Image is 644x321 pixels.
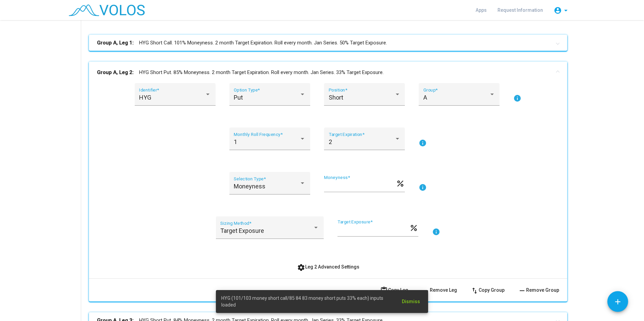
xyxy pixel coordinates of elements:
mat-icon: percent [409,223,418,231]
span: Apps [476,7,487,13]
mat-icon: info [419,139,427,147]
span: A [423,94,427,101]
mat-icon: remove [518,287,526,295]
span: Copy Group [471,287,505,293]
b: Group A, Leg 1: [97,39,134,47]
span: Request Information [497,7,543,13]
mat-icon: info [432,228,440,236]
mat-icon: account_circle [554,6,562,14]
button: Remove Group [513,284,565,296]
mat-icon: percent [396,179,405,187]
button: Dismiss [396,295,425,308]
span: Short [329,94,343,101]
button: Remove Leg [416,284,462,296]
mat-icon: info [513,94,521,102]
mat-icon: info [419,183,427,191]
mat-icon: swap_vert [471,287,479,295]
mat-icon: settings [297,263,305,272]
span: Moneyness [234,183,265,190]
mat-expansion-panel-header: Group A, Leg 2:HYG Short Put. 85% Moneyness. 2 month Target Expiration. Roll every month. Jan Ser... [89,62,567,83]
span: HYG (101/103 money short call/85 84 83 money short puts 33% each) inputs loaded [221,295,394,308]
mat-icon: arrow_drop_down [562,6,570,14]
span: Put [234,94,243,101]
button: Copy Group [465,284,510,296]
b: Group A, Leg 2: [97,69,134,76]
mat-icon: add [613,297,622,306]
mat-expansion-panel-header: Group A, Leg 1:HYG Short Call. 101% Moneyness. 2 month Target Expiration. Roll every month. Jan S... [89,35,567,51]
button: Leg 2 Advanced Settings [292,261,365,273]
span: 1 [234,138,237,145]
span: Remove Group [518,287,559,293]
span: 2 [329,138,332,145]
a: Apps [470,4,492,16]
span: Remove Leg [422,287,457,293]
span: HYG [139,94,151,101]
mat-panel-title: HYG Short Call. 101% Moneyness. 2 month Target Expiration. Roll every month. Jan Series. 50% Targ... [97,39,551,47]
button: Add icon [607,291,628,312]
mat-panel-title: HYG Short Put. 85% Moneyness. 2 month Target Expiration. Roll every month. Jan Series. 33% Target... [97,69,551,76]
span: Leg 2 Advanced Settings [297,264,359,270]
a: Request Information [492,4,548,16]
span: Dismiss [402,299,420,304]
div: Group A, Leg 2:HYG Short Put. 85% Moneyness. 2 month Target Expiration. Roll every month. Jan Ser... [89,83,567,301]
span: Target Exposure [220,227,264,234]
